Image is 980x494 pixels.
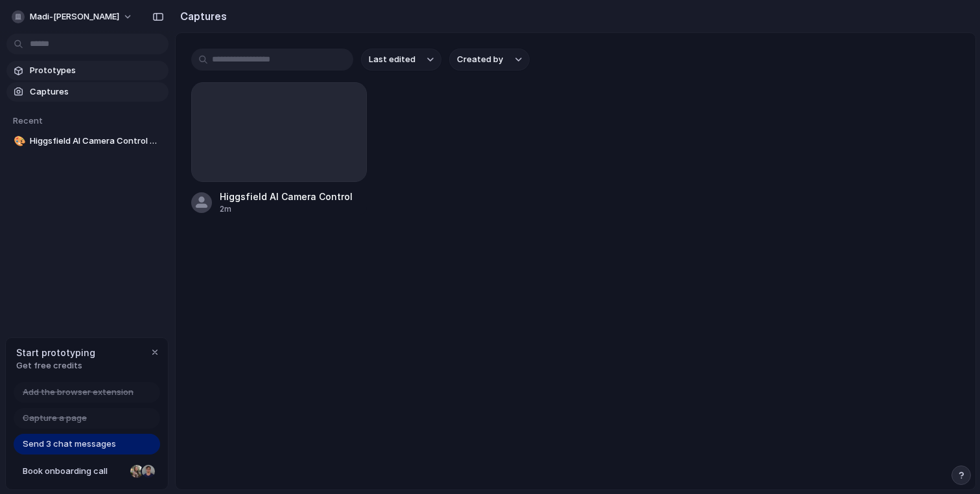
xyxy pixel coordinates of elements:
[23,386,134,399] span: Add the browser extension
[16,359,95,372] span: Get free credits
[14,461,160,482] a: Book onboarding call
[23,465,125,478] span: Book onboarding call
[13,115,43,126] span: Recent
[457,53,503,66] span: Created by
[6,6,139,27] button: madi-[PERSON_NAME]
[220,203,353,215] div: 2m
[30,85,163,98] span: Captures
[141,464,156,479] div: Christian Iacullo
[16,346,95,359] span: Start prototyping
[6,82,169,102] a: Captures
[361,49,441,71] button: Last edited
[449,49,530,71] button: Created by
[220,190,353,203] div: Higgsfield AI Camera Control
[30,10,119,23] span: madi-[PERSON_NAME]
[175,8,227,24] h2: Captures
[6,131,169,151] a: 🎨Higgsfield AI Camera Control with Updates Banner
[369,53,415,66] span: Last edited
[30,64,163,77] span: Prototypes
[14,134,23,149] div: 🎨
[30,135,163,148] span: Higgsfield AI Camera Control with Updates Banner
[23,438,116,451] span: Send 3 chat messages
[6,61,169,80] a: Prototypes
[23,412,87,425] span: Capture a page
[129,464,145,479] div: Nicole Kubica
[12,135,25,148] button: 🎨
